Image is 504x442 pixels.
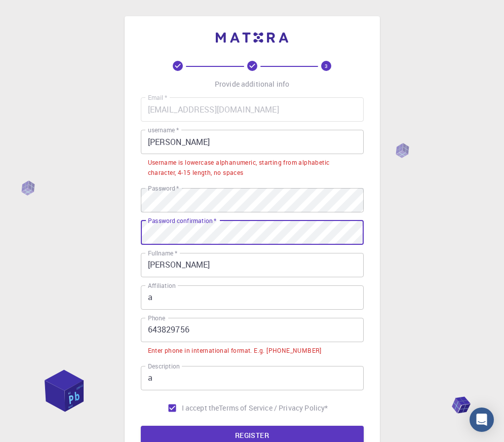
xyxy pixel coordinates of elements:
label: username [148,126,179,134]
text: 3 [325,62,328,69]
div: Username is lowercase alphanumeric, starting from alphabetic character, 4-15 length, no spaces [148,158,357,178]
label: Password confirmation [148,216,216,225]
label: Description [148,362,180,371]
a: Terms of Service / Privacy Policy* [219,403,328,413]
label: Fullname [148,249,177,257]
span: I accept the [182,403,219,413]
p: Terms of Service / Privacy Policy * [219,403,328,413]
label: Password [148,184,179,193]
div: Open Intercom Messenger [470,408,494,432]
label: Email [148,93,167,102]
p: Provide additional info [215,79,289,89]
label: Phone [148,314,165,322]
label: Affiliation [148,281,175,290]
div: Enter phone in international format. E.g. [PHONE_NUMBER] [148,346,322,356]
